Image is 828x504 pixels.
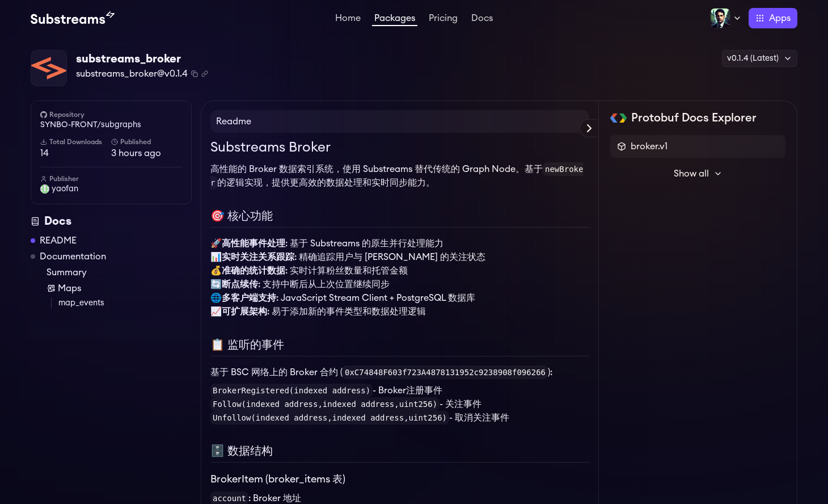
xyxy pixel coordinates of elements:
[674,167,709,180] span: Show all
[58,297,192,309] a: map_events
[210,397,589,411] li: - 关注事件
[210,110,589,133] h4: Readme
[210,384,373,397] code: BrokerRegistered(indexed address)
[52,183,78,195] span: yaofan
[40,146,111,160] span: 14
[710,8,730,28] img: Profile
[426,14,460,25] a: Pricing
[210,397,440,411] code: Follow(indexed address,indexed address,uint256)
[47,284,56,293] img: Map icon
[40,137,111,146] h6: Total Downloads
[210,137,589,158] h1: Substreams Broker
[222,293,276,303] strong: 多客户端支持
[210,411,589,425] li: - 取消关注事件
[210,162,583,190] code: newBroker
[111,146,182,160] span: 3 hours ago
[201,70,208,77] button: Copy .spkg link to clipboard
[40,234,77,247] a: README
[31,11,115,25] img: Substream's logo
[47,282,192,295] a: Maps
[31,213,192,229] div: Docs
[40,111,47,118] img: github
[210,472,589,487] h3: BrokerItem (broker_items 表)
[372,14,417,26] a: Packages
[210,443,589,463] h2: 🗄️ 数据结构
[210,305,589,318] li: 📈 : 易于添加新的事件类型和数据处理逻辑
[631,140,668,153] span: broker.v1
[76,51,208,67] div: substreams_broker
[210,337,589,356] h2: 📋 监听的事件
[222,239,285,248] strong: 高性能事件处理
[631,110,757,126] h2: Protobuf Docs Explorer
[222,280,258,289] strong: 断点续传
[610,114,627,123] img: Protobuf
[40,183,182,195] a: yaofan
[210,250,589,264] li: 📊 : 精确追踪用户与 [PERSON_NAME] 的关注状态
[47,266,192,279] a: Summary
[722,50,797,67] div: v0.1.4 (Latest)
[210,162,589,190] p: 高性能的 Broker 数据索引系统，使用 Substreams 替代传统的 Graph Node。基于 的逻辑实现，提供更高效的数据处理和实时同步能力。
[40,174,182,183] h6: Publisher
[40,119,182,131] a: SYNBO-FRONT/subgraphs
[76,67,188,81] span: substreams_broker@v0.1.4
[191,70,198,77] button: Copy package name and version
[31,51,66,86] img: Package Logo
[210,264,589,278] li: 💰 : 实时计算粉丝数量和托管金额
[210,237,589,250] li: 🚀 : 基于 Substreams 的原生并行处理能力
[610,162,785,185] button: Show all
[40,250,106,263] a: Documentation
[210,278,589,291] li: 🔄 : 支持中断后从上次位置继续同步
[333,14,363,25] a: Home
[343,366,548,379] code: 0xC74848F603f723A4878131952c9238908f096266
[210,411,449,425] code: Unfollow(indexed address,indexed address,uint256)
[469,14,495,25] a: Docs
[222,266,285,275] strong: 准确的统计数据
[111,137,182,146] h6: Published
[40,184,49,194] img: User Avatar
[40,110,182,119] h6: Repository
[210,208,589,228] h2: 🎯 核心功能
[222,253,294,262] strong: 实时关注关系跟踪
[769,11,791,25] span: Apps
[210,291,589,305] li: 🌐 : JavaScript Stream Client + PostgreSQL 数据库
[222,307,267,316] strong: 可扩展架构
[210,366,589,379] p: 基于 BSC 网络上的 Broker 合约 ( ):
[210,384,589,397] li: - Broker注册事件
